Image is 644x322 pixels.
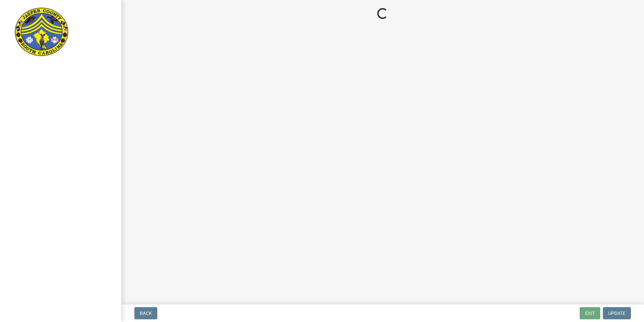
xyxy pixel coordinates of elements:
button: Exit [580,307,600,319]
button: Back [134,307,157,319]
button: Update [603,307,631,319]
img: Jasper County, South Carolina [13,7,70,58]
span: Back [140,311,152,316]
span: Update [608,311,625,316]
